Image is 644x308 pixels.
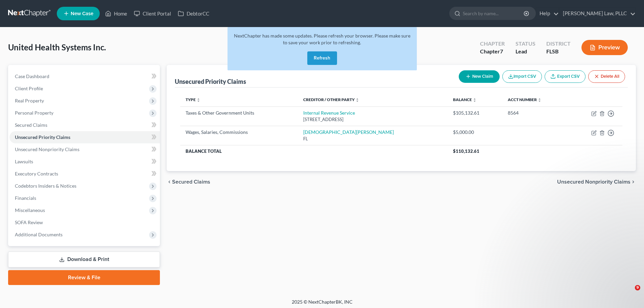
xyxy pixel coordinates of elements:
[8,270,160,285] a: Review & File
[130,7,174,20] a: Client Portal
[508,110,563,116] div: 8564
[546,40,571,48] div: District
[536,7,559,20] a: Help
[453,110,497,116] div: $105,132.61
[15,171,58,176] span: Executory Contracts
[8,252,160,267] a: Download & Print
[15,195,36,201] span: Financials
[303,136,442,142] div: FL
[538,98,542,102] i: unfold_more
[621,285,637,301] iframe: Intercom live chat
[71,11,93,16] span: New Case
[180,145,448,157] th: Balance Total
[516,40,535,48] div: Status
[581,40,628,55] button: Preview
[303,110,355,116] a: Internal Revenue Service
[15,98,44,103] span: Real Property
[516,48,535,55] div: Lead
[175,77,246,86] div: Unsecured Priority Claims
[9,156,160,168] a: Lawsuits
[167,179,210,185] button: chevron_left Secured Claims
[15,86,43,91] span: Client Profile
[102,7,130,20] a: Home
[186,129,292,136] div: Wages, Salaries, Commissions
[463,7,525,20] input: Search by name...
[559,7,636,20] a: [PERSON_NAME] Law, PLLC
[8,42,106,52] span: United Health Systems Inc.
[9,143,160,156] a: Unsecured Nonpriority Claims
[15,122,47,128] span: Secured Claims
[9,119,160,131] a: Secured Claims
[174,7,213,20] a: DebtorCC
[303,116,442,123] div: [STREET_ADDRESS]
[9,168,160,180] a: Executory Contracts
[480,48,505,55] div: Chapter
[15,110,53,116] span: Personal Property
[15,134,70,140] span: Unsecured Priority Claims
[303,97,359,102] a: Creditor / Other Party unfold_more
[9,70,160,82] a: Case Dashboard
[453,97,477,102] a: Balance unfold_more
[473,98,477,102] i: unfold_more
[9,131,160,143] a: Unsecured Priority Claims
[9,216,160,229] a: SOFA Review
[186,110,292,116] div: Taxes & Other Government Units
[15,232,63,237] span: Additional Documents
[355,98,359,102] i: unfold_more
[15,183,76,189] span: Codebtors Insiders & Notices
[546,48,571,55] div: FLSB
[459,70,500,83] button: New Claim
[508,97,542,102] a: Acct Number unfold_more
[630,179,636,185] i: chevron_right
[167,179,172,185] i: chevron_left
[545,70,586,83] a: Export CSV
[15,159,33,164] span: Lawsuits
[172,179,210,185] span: Secured Claims
[303,129,394,135] a: [DEMOGRAPHIC_DATA][PERSON_NAME]
[307,51,337,65] button: Refresh
[500,48,503,54] span: 7
[557,179,630,185] span: Unsecured Nonpriority Claims
[635,285,640,290] span: 9
[480,40,505,48] div: Chapter
[15,207,45,213] span: Miscellaneous
[15,146,79,152] span: Unsecured Nonpriority Claims
[453,129,497,136] div: $5,000.00
[234,33,410,45] span: NextChapter has made some updates. Please refresh your browser. Please make sure to save your wor...
[186,97,200,102] a: Type unfold_more
[196,98,200,102] i: unfold_more
[588,70,625,83] button: Delete All
[557,179,636,185] button: Unsecured Nonpriority Claims chevron_right
[15,73,49,79] span: Case Dashboard
[15,219,43,225] span: SOFA Review
[502,70,542,83] button: Import CSV
[453,148,479,154] span: $110,132.61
